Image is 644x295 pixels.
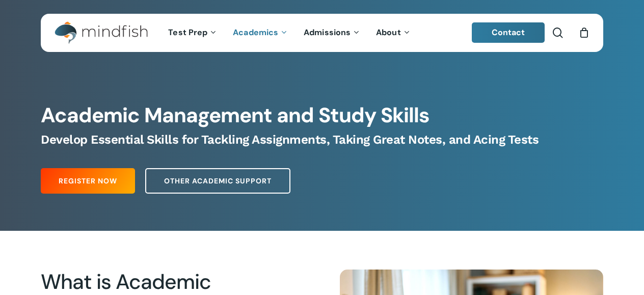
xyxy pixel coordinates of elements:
b: Develop Essential Skills for Tackling Assignments, Taking Great Notes, and Acing Tests [41,132,539,147]
a: About [368,29,419,37]
h1: Academic Management and Study Skills [41,103,603,128]
span: Admissions [304,27,351,38]
span: Contact [492,27,525,38]
nav: Main Menu [160,14,418,52]
span: Other Academic Support [164,176,272,186]
a: Register Now [41,168,135,194]
span: About [376,27,401,38]
a: Cart [578,27,589,38]
a: Test Prep [160,29,225,37]
a: Academics [225,29,296,37]
a: Other Academic Support [145,168,290,194]
span: Academics [233,27,278,38]
span: Register Now [59,176,117,186]
a: Admissions [296,29,368,37]
header: Main Menu [41,14,603,52]
a: Contact [472,22,545,43]
span: Test Prep [168,27,207,38]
